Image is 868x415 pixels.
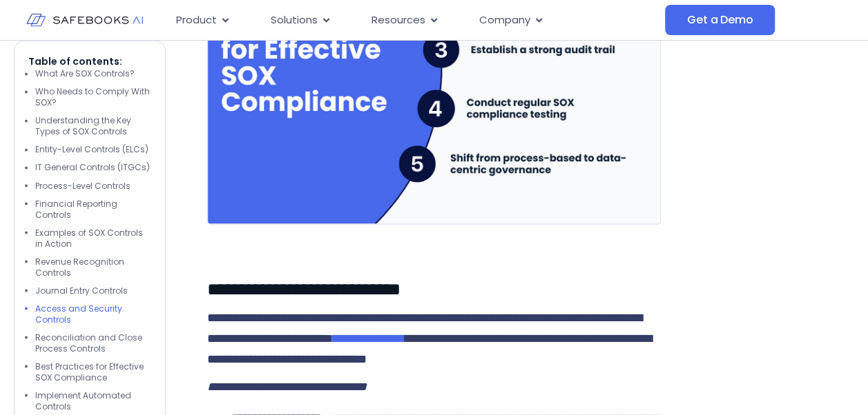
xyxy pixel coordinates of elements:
li: Revenue Recognition Controls [35,256,151,279]
li: Reconciliation and Close Process Controls [35,332,151,354]
li: IT General Controls (ITGCs) [35,163,151,174]
li: Access and Security Controls [35,303,151,325]
li: Financial Reporting Controls [35,199,151,221]
span: Resources [372,12,425,28]
span: Solutions [271,12,318,28]
nav: Menu [165,7,665,34]
span: Get a Demo [687,13,753,27]
li: Implement Automated Controls [35,390,151,412]
li: What Are SOX Controls? [35,69,151,80]
li: Examples of SOX Controls in Action [35,227,151,250]
span: Company [479,12,530,28]
div: Menu Toggle [165,7,665,34]
li: Best Practices for Effective SOX Compliance [35,361,151,383]
a: Get a Demo [665,5,775,35]
li: Process-Level Controls [35,181,151,192]
p: Table of contents: [28,55,151,69]
li: Journal Entry Controls [35,285,151,296]
span: Product [176,12,217,28]
li: Entity-Level Controls (ELCs) [35,145,151,156]
li: Understanding the Key Types of SOX Controls [35,116,151,138]
li: Who Needs to Comply With SOX? [35,87,151,109]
